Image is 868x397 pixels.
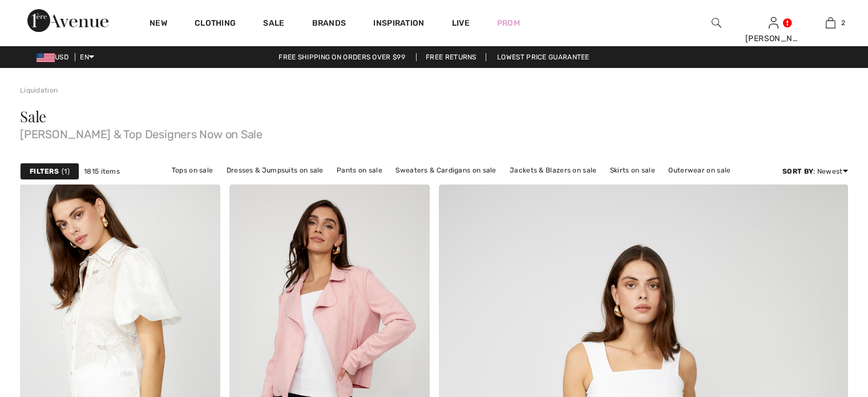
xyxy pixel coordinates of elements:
[30,166,59,177] strong: Filters
[497,17,520,29] a: Prom
[37,53,73,61] span: USD
[488,53,599,61] a: Lowest Price Guarantee
[504,163,603,178] a: Jackets & Blazers on sale
[312,18,346,30] a: Brands
[62,166,70,177] span: 1
[390,163,502,178] a: Sweaters & Cardigans on sale
[221,163,329,178] a: Dresses & Jumpsuits on sale
[769,16,778,30] img: My Info
[452,17,470,29] a: Live
[826,16,835,30] img: My Bag
[373,18,424,30] span: Inspiration
[80,53,94,61] span: EN
[782,166,848,177] div: : Newest
[841,18,845,28] span: 2
[263,18,284,30] a: Sale
[27,9,108,32] img: 1ère Avenue
[802,16,858,30] a: 2
[195,18,236,30] a: Clothing
[331,163,388,178] a: Pants on sale
[150,18,167,30] a: New
[166,163,219,178] a: Tops on sale
[37,53,55,62] img: US Dollar
[745,33,801,45] div: [PERSON_NAME]
[782,167,813,175] strong: Sort By
[712,16,721,30] img: search the website
[416,53,486,61] a: Free Returns
[269,53,414,61] a: Free shipping on orders over $99
[20,86,58,94] a: Liquidation
[769,17,778,28] a: Sign In
[20,124,848,140] span: [PERSON_NAME] & Top Designers Now on Sale
[663,163,736,178] a: Outerwear on sale
[604,163,661,178] a: Skirts on sale
[84,166,120,177] span: 1815 items
[20,106,46,126] span: Sale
